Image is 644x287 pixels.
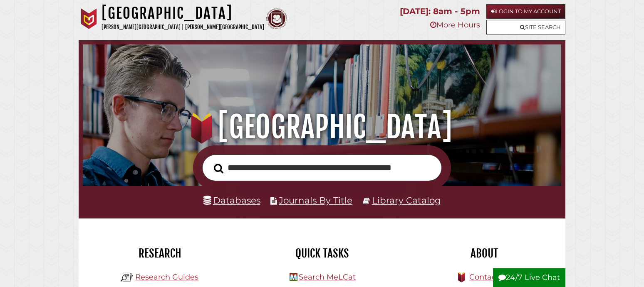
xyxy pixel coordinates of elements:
[135,272,198,282] a: Research Guides
[247,246,397,260] h2: Quick Tasks
[92,109,552,145] h1: [GEOGRAPHIC_DATA]
[290,273,297,281] img: Hekman Library Logo
[214,164,223,174] i: Search
[486,4,565,19] a: Login to My Account
[486,20,565,34] a: Site Search
[102,22,264,32] p: [PERSON_NAME][GEOGRAPHIC_DATA] | [PERSON_NAME][GEOGRAPHIC_DATA]
[266,8,287,29] img: Calvin Theological Seminary
[210,161,228,176] button: Search
[400,4,480,19] p: [DATE]: 8am - 5pm
[299,272,356,282] a: Search MeLCat
[372,195,441,206] a: Library Catalog
[102,4,264,22] h1: [GEOGRAPHIC_DATA]
[121,271,133,284] img: Hekman Library Logo
[279,195,352,206] a: Journals By Title
[85,246,235,260] h2: Research
[79,8,99,29] img: Calvin University
[409,246,559,260] h2: About
[469,272,510,282] a: Contact Us
[430,20,480,29] a: More Hours
[203,195,260,206] a: Databases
